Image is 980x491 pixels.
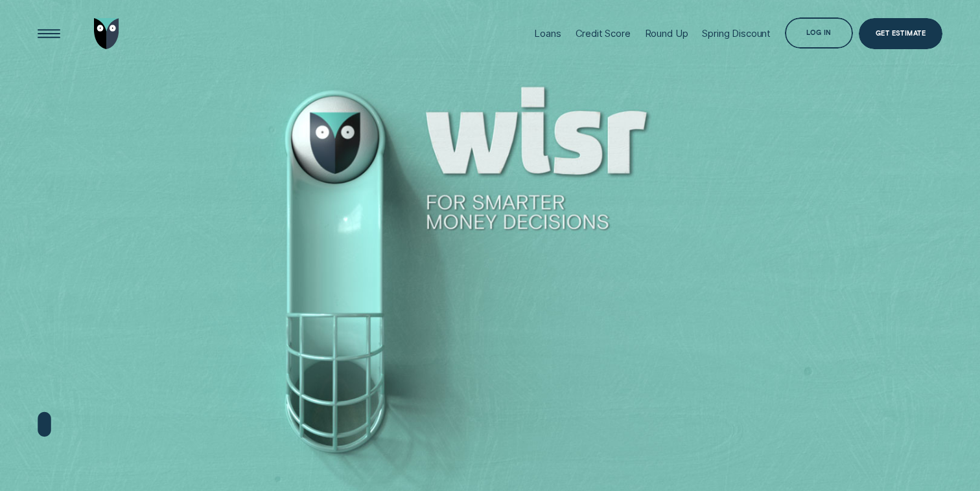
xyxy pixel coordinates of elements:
div: Spring Discount [702,28,771,39]
div: Loans [534,28,561,39]
div: Credit Score [576,28,631,39]
img: Wisr [94,18,119,49]
button: Open Menu [34,18,64,49]
a: Get Estimate [859,18,943,49]
div: Round Up [645,28,688,39]
button: Log in [785,17,853,48]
